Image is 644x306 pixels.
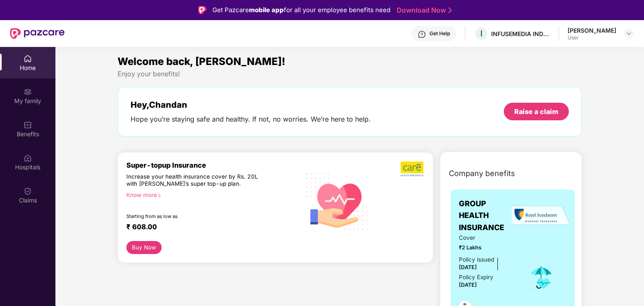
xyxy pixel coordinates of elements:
[459,244,516,252] span: ₹2 Lakhs
[418,30,426,39] img: svg+xml;base64,PHN2ZyBpZD0iSGVscC0zMngzMiIgeG1sbnM9Imh0dHA6Ly93d3cudzMub3JnLzIwMDAvc3ZnIiB3aWR0aD...
[126,192,295,197] div: Know more
[397,6,449,15] a: Download Now
[568,26,616,34] div: [PERSON_NAME]
[249,6,284,14] strong: mobile app
[118,55,285,67] span: Welcome back, [PERSON_NAME]!
[459,198,516,233] span: GROUP HEALTH INSURANCE
[126,213,264,219] div: Starting from as low as
[24,88,32,96] img: svg+xml;base64,PHN2ZyB3aWR0aD0iMjAiIGhlaWdodD0iMjAiIHZpZXdCb3g9IjAgMCAyMCAyMCIgZmlsbD0ibm9uZSIgeG...
[459,255,494,264] div: Policy issued
[448,6,452,15] img: Stroke
[568,34,616,41] div: User
[157,193,162,198] span: right
[24,187,32,195] img: svg+xml;base64,PHN2ZyBpZD0iQ2xhaW0iIHhtbG5zPSJodHRwOi8vd3d3LnczLm9yZy8yMDAwL3N2ZyIgd2lkdGg9IjIwIi...
[212,5,390,15] div: Get Pazcare for all your employee benefits need
[459,273,493,282] div: Policy Expiry
[126,223,292,233] div: ₹ 608.00
[24,154,32,162] img: svg+xml;base64,PHN2ZyBpZD0iSG9zcGl0YWxzIiB4bWxucz0iaHR0cDovL3d3dy53My5vcmcvMjAwMC9zdmciIHdpZHRoPS...
[126,161,300,169] div: Super-topup Insurance
[480,29,482,39] span: I
[459,264,477,270] span: [DATE]
[300,163,375,239] img: svg+xml;base64,PHN2ZyB4bWxucz0iaHR0cDovL3d3dy53My5vcmcvMjAwMC9zdmciIHhtbG5zOnhsaW5rPSJodHRwOi8vd3...
[131,115,371,124] div: Hope you’re staying safe and healthy. If not, no worries. We’re here to help.
[131,100,371,110] div: Hey, Chandan
[24,54,32,63] img: svg+xml;base64,PHN2ZyBpZD0iSG9tZSIgeG1sbnM9Imh0dHA6Ly93d3cudzMub3JnLzIwMDAvc3ZnIiB3aWR0aD0iMjAiIG...
[429,30,450,37] div: Get Help
[118,70,582,78] div: Enjoy your benefits!
[459,282,477,288] span: [DATE]
[24,121,32,129] img: svg+xml;base64,PHN2ZyBpZD0iQmVuZWZpdHMiIHhtbG5zPSJodHRwOi8vd3d3LnczLm9yZy8yMDAwL3N2ZyIgd2lkdGg9Ij...
[10,28,65,39] img: New Pazcare Logo
[491,30,550,38] div: INFUSEMEDIA INDIA PRIVATE LIMITED
[514,107,558,116] div: Raise a claim
[449,168,515,179] span: Company benefits
[198,6,207,14] img: Logo
[459,233,516,242] span: Cover
[512,205,571,226] img: insurerLogo
[126,173,264,188] div: Increase your health insurance cover by Rs. 20L with [PERSON_NAME]’s super top-up plan.
[626,30,632,37] img: svg+xml;base64,PHN2ZyBpZD0iRHJvcGRvd24tMzJ4MzIiIHhtbG5zPSJodHRwOi8vd3d3LnczLm9yZy8yMDAwL3N2ZyIgd2...
[401,161,424,177] img: b5dec4f62d2307b9de63beb79f102df3.png
[126,241,162,254] button: Buy Now
[528,264,555,291] img: icon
